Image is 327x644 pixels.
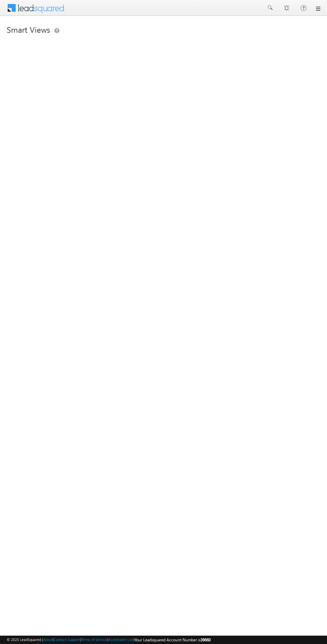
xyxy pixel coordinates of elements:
[54,637,80,642] a: Contact Support
[43,637,53,642] a: About
[134,637,211,642] span: Your Leadsquared Account Number is
[81,637,107,642] a: Terms of Service
[201,637,211,642] span: 39660
[108,637,133,642] a: Acceptable Use
[7,24,50,35] span: Smart Views
[7,637,211,643] span: © 2025 LeadSquared | | | | |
